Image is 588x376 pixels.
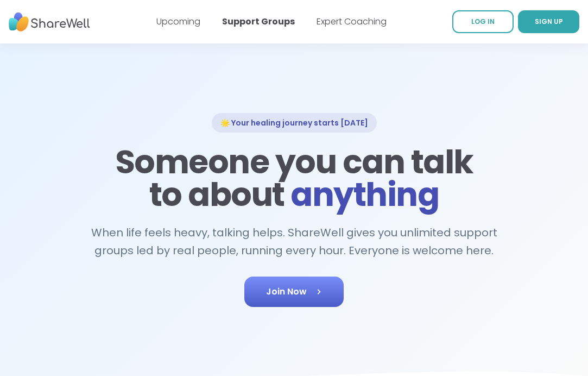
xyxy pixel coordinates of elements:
[317,15,387,28] a: Expert Coaching
[9,7,90,37] img: ShareWell Nav Logo
[266,285,322,298] span: Join Now
[244,277,344,307] a: Join Now
[156,15,200,28] a: Upcoming
[535,17,563,26] span: SIGN UP
[212,113,377,133] div: 🌟 Your healing journey starts [DATE]
[518,10,579,33] a: SIGN UP
[290,172,439,217] span: anything
[112,146,477,211] h1: Someone you can talk to about
[471,17,495,26] span: LOG IN
[222,15,295,28] a: Support Groups
[86,224,503,259] h2: When life feels heavy, talking helps. ShareWell gives you unlimited support groups led by real pe...
[452,10,514,33] a: LOG IN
